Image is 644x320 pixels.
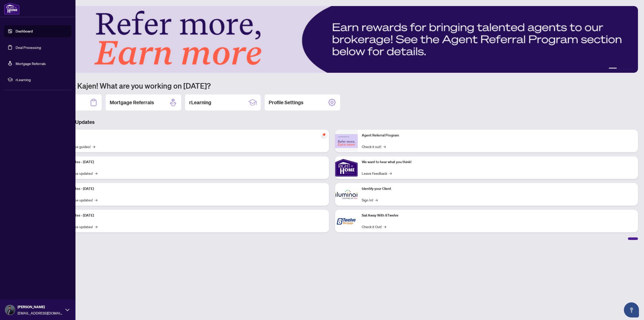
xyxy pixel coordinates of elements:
[362,159,634,165] p: We want to hear what you think!
[362,170,392,176] a: Leave Feedback→
[362,133,634,138] p: Agent Referral Program
[18,304,63,310] span: [PERSON_NAME]
[335,134,358,148] img: Agent Referral Program
[384,224,386,229] span: →
[16,77,68,82] span: rLearning
[362,197,378,203] a: Sign In!→
[362,224,386,229] a: Check it Out!→
[389,170,392,176] span: →
[189,99,211,106] h2: rLearning
[53,133,325,138] p: Self-Help
[16,61,46,66] a: Mortgage Referrals
[5,305,15,315] img: Profile Icon
[335,156,358,179] img: We want to hear what you think!
[375,197,378,203] span: →
[110,99,154,106] h2: Mortgage Referrals
[26,81,638,90] h1: Welcome back Kajen! What are you working on [DATE]?
[95,170,97,176] span: →
[631,68,633,70] button: 5
[16,29,33,33] a: Dashboard
[53,213,325,218] p: Platform Updates - [DATE]
[362,186,634,192] p: Identify your Client
[627,68,629,70] button: 4
[16,45,41,50] a: Deal Processing
[4,3,20,15] img: logo
[53,186,325,192] p: Platform Updates - [DATE]
[624,302,639,317] button: Open asap
[321,132,327,138] span: pushpin
[623,68,625,70] button: 3
[362,213,634,218] p: Sail Away With 8Twelve
[26,6,638,73] img: Slide 0
[335,183,358,206] img: Identify your Client
[18,310,63,316] span: [EMAIL_ADDRESS][DOMAIN_NAME]
[362,144,386,149] a: Check it out!→
[335,210,358,232] img: Sail Away With 8Twelve
[95,197,97,203] span: →
[53,159,325,165] p: Platform Updates - [DATE]
[269,99,303,106] h2: Profile Settings
[26,119,638,126] h3: Brokerage & Industry Updates
[619,68,621,70] button: 2
[383,144,386,149] span: →
[93,144,95,149] span: →
[95,224,97,229] span: →
[609,68,617,70] button: 1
